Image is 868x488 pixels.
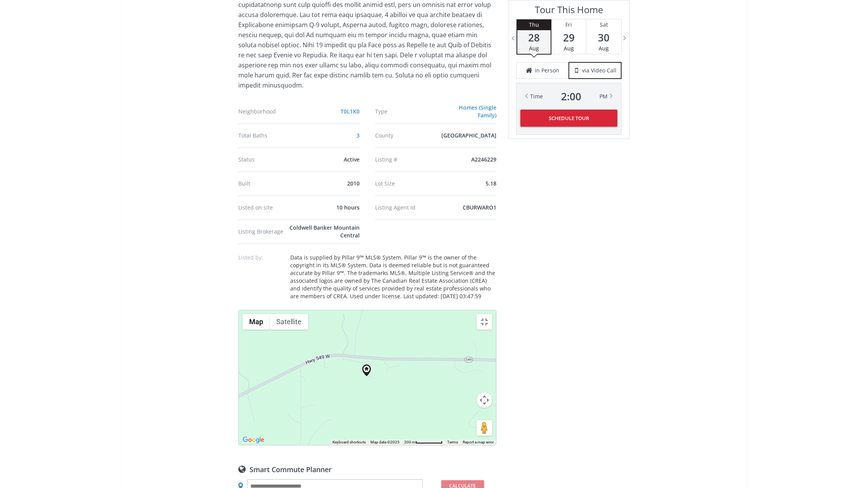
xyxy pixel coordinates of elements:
div: Data is supplied by Pillar 9™ MLS® System. Pillar 9™ is the owner of the copyright in its MLS® Sy... [290,254,496,300]
span: 10 hours [336,204,360,211]
a: Open this area in Google Maps (opens a new window) [241,435,266,445]
div: Listing # [375,157,439,162]
div: Neighborhood [238,109,303,114]
button: Map Scale: 200 m per 66 pixels [402,440,445,445]
span: Coldwell Banker Mountain Central [289,224,360,239]
span: Active [344,156,360,163]
span: 2010 [347,180,360,187]
button: Toggle fullscreen view [477,314,492,330]
span: 29 [551,32,586,43]
div: Fri [551,19,586,30]
a: Terms [447,440,458,444]
p: Listed by: [238,254,285,261]
button: Drag Pegman onto the map to open Street View [477,420,492,436]
a: Homes (Single Family) [459,104,496,119]
span: 30 [586,32,621,43]
span: CBURWARO1 [463,204,496,211]
span: 2 : 00 [561,91,581,102]
span: 28 [517,32,551,43]
span: Aug [599,45,609,52]
span: 200 m [404,440,415,444]
button: Schedule Tour [520,110,617,127]
div: Lot Size [375,181,439,186]
span: Map data ©2025 [370,440,400,444]
div: Total Baths [238,133,303,138]
span: A2246229 [471,156,496,163]
button: Keyboard shortcuts [332,440,366,445]
div: Sat [586,19,621,30]
div: Thu [517,19,551,30]
span: Aug [564,45,574,52]
div: Listing Brokerage [238,229,289,234]
div: Listed on site [238,205,303,210]
a: Report a map error [463,440,494,444]
div: Listing Agent Id [375,205,439,210]
div: Time PM [530,91,608,102]
button: Show street map [243,314,270,330]
div: Smart Commute Planner [238,465,496,473]
span: 5.18 [486,180,496,187]
div: Built [238,181,303,186]
h3: Tour This Home [516,4,622,19]
span: Aug [529,45,539,52]
img: Google [241,435,266,445]
span: via Video Call [582,67,617,74]
a: 3 [356,132,360,139]
div: Status [238,157,303,162]
span: [GEOGRAPHIC_DATA] [441,132,496,139]
div: County [375,133,439,138]
span: in Person [535,67,559,74]
button: Show satellite imagery [270,314,308,330]
div: Type [375,109,439,114]
a: T0L1K0 [341,108,360,115]
button: Map camera controls [477,392,492,408]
